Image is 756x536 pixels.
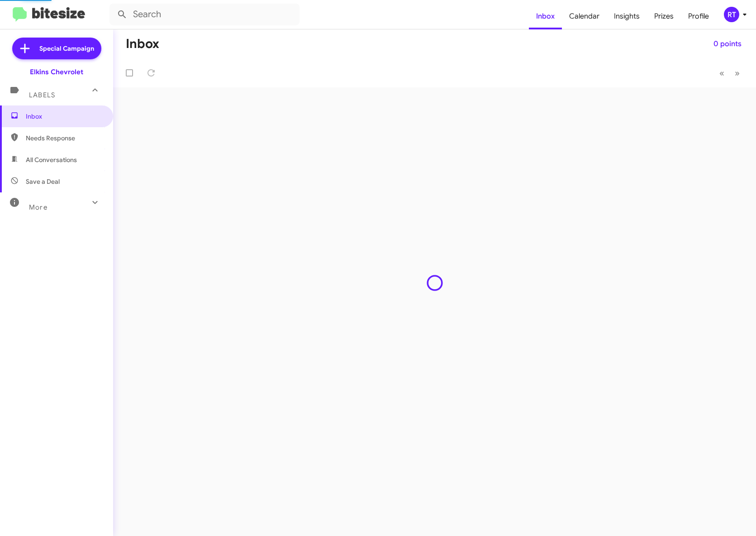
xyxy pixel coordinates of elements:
[26,134,103,143] span: Needs Response
[126,37,159,51] h1: Inbox
[706,36,749,52] button: 0 points
[681,3,716,29] a: Profile
[607,3,647,29] a: Insights
[714,64,730,82] button: Previous
[724,7,739,22] div: RT
[29,91,55,99] span: Labels
[26,177,60,186] span: Save a Deal
[30,67,83,77] div: Elkins Chevrolet
[729,64,745,82] button: Next
[562,3,607,29] a: Calendar
[716,7,746,22] button: RT
[719,67,724,79] span: «
[647,3,681,29] a: Prizes
[713,36,742,52] span: 0 points
[12,38,101,59] a: Special Campaign
[26,155,77,164] span: All Conversations
[26,112,103,121] span: Inbox
[714,64,745,82] nav: Page navigation example
[529,3,562,29] a: Inbox
[39,44,94,53] span: Special Campaign
[29,203,48,211] span: More
[735,67,740,79] span: »
[109,4,300,25] input: Search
